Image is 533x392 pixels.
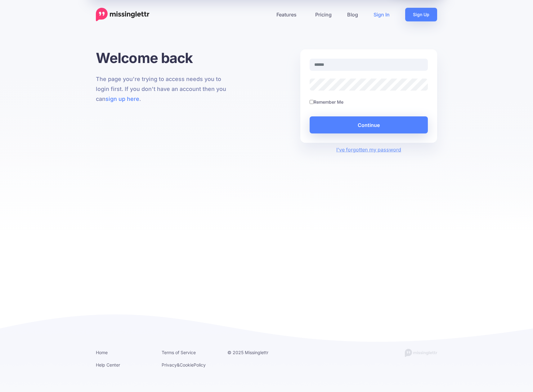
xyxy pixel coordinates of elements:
h1: Welcome back [96,49,233,66]
a: sign up here [105,96,139,102]
a: Privacy [162,362,177,367]
button: Continue [310,116,428,133]
a: Sign Up [405,8,437,21]
label: Remember Me [314,98,343,106]
a: Terms of Service [162,350,196,355]
li: & Policy [162,361,218,369]
a: Blog [339,8,366,21]
a: Cookie [180,362,194,367]
a: I've forgotten my password [336,146,401,153]
li: © 2025 Missinglettr [227,349,284,356]
a: Help Center [96,362,120,367]
a: Sign In [366,8,397,21]
a: Pricing [307,8,339,21]
a: Home [96,350,108,355]
a: Features [269,8,307,21]
p: The page you're trying to access needs you to login first. If you don't have an account then you ... [96,74,233,104]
